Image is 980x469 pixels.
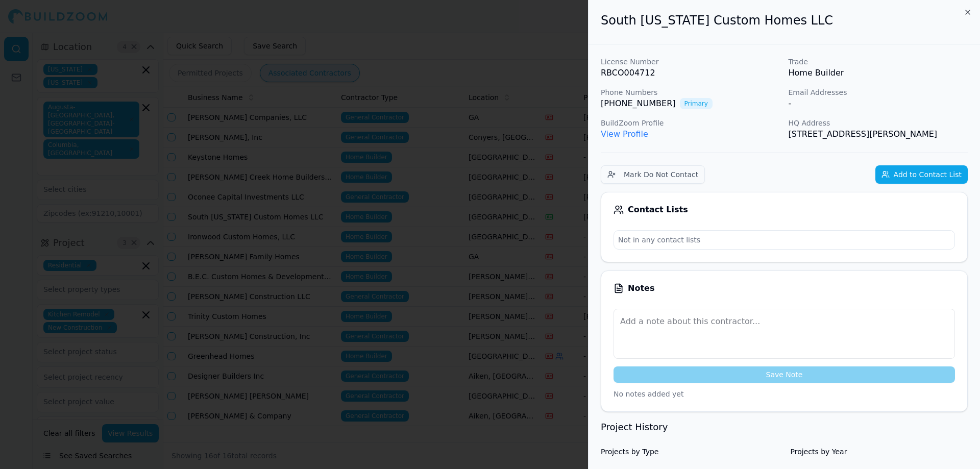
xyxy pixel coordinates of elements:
[601,87,780,97] p: Phone Numbers
[789,57,968,67] p: Trade
[789,87,968,97] p: Email Addresses
[601,165,705,184] button: Mark Do Not Contact
[789,118,968,128] p: HQ Address
[614,205,955,215] div: Contact Lists
[601,12,968,29] h2: South [US_STATE] Custom Homes LLC
[601,129,648,139] a: View Profile
[601,67,780,79] p: RBCO004712
[875,165,968,184] button: Add to Contact List
[601,97,676,110] a: [PHONE_NUMBER]
[789,128,968,140] p: [STREET_ADDRESS][PERSON_NAME]
[601,447,778,457] h4: Projects by Type
[680,98,713,109] span: Primary
[789,97,968,110] div: -
[614,389,955,399] p: No notes added yet
[614,231,954,249] p: Not in any contact lists
[601,420,968,434] h3: Project History
[791,447,968,457] h4: Projects by Year
[614,283,955,293] div: Notes
[601,118,780,128] p: BuildZoom Profile
[789,67,968,79] p: Home Builder
[601,57,780,67] p: License Number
